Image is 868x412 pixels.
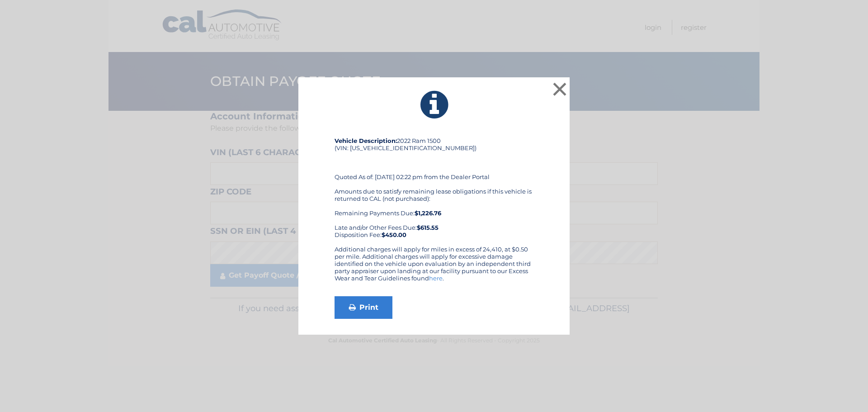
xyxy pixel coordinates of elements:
b: $615.55 [417,224,439,231]
strong: Vehicle Description: [335,137,397,144]
div: Additional charges will apply for miles in excess of 24,410, at $0.50 per mile. Additional charge... [335,246,533,289]
div: Amounts due to satisfy remaining lease obligations if this vehicle is returned to CAL (not purcha... [335,188,533,238]
a: here [429,275,443,282]
button: × [551,80,569,98]
a: Print [335,296,392,319]
strong: $450.00 [382,231,406,238]
div: 2022 Ram 1500 (VIN: [US_VEHICLE_IDENTIFICATION_NUMBER]) Quoted As of: [DATE] 02:22 pm from the De... [335,137,533,246]
b: $1,226.76 [415,209,441,217]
